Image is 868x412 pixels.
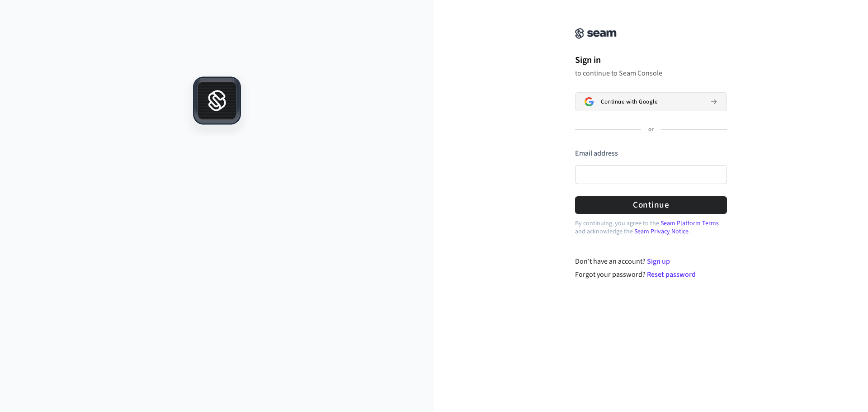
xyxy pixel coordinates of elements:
p: By continuing, you agree to the and acknowledge the . [575,219,727,236]
img: Sign in with Google [585,97,594,106]
button: Continue [575,196,727,214]
a: Reset password [647,270,696,279]
div: Forgot your password? [575,269,727,280]
span: Continue with Google [601,98,657,105]
a: Seam Privacy Notice [634,227,689,236]
label: Email address [575,148,618,158]
button: Sign in with GoogleContinue with Google [575,92,727,111]
p: to continue to Seam Console [575,69,727,78]
a: Seam Platform Terms [660,219,719,228]
a: Sign up [647,256,670,266]
img: Seam Console [575,28,617,39]
p: or [648,126,654,134]
div: Don't have an account? [575,256,727,267]
h1: Sign in [575,53,727,67]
